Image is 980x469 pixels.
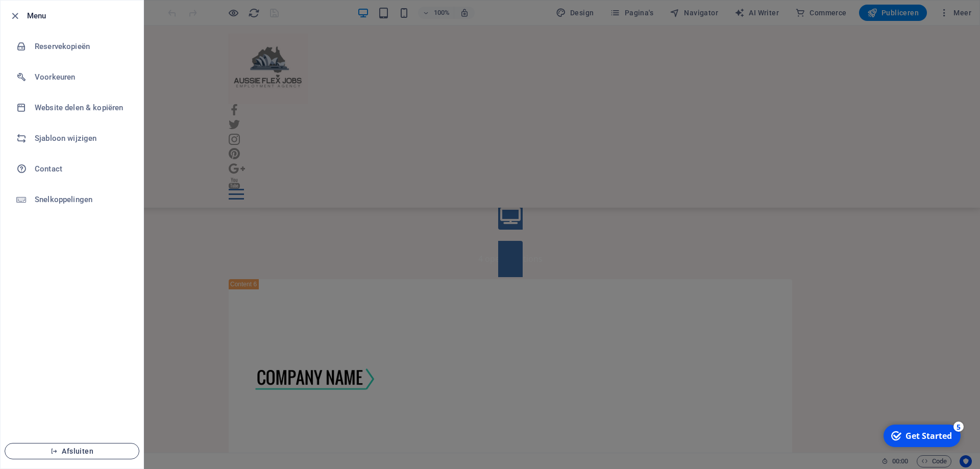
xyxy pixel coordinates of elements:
div: Get Started [28,10,74,21]
button: Afsluiten [5,443,139,459]
h6: Menu [27,10,135,22]
span: Afsluiten [13,447,131,455]
a: Contact [1,154,143,184]
h6: Voorkeuren [35,71,129,83]
a: Media4 open positions [188,144,751,276]
h6: Snelkoppelingen [35,193,129,206]
div: Get Started 5 items remaining, 0% complete [6,4,83,27]
div: 5 [76,1,86,11]
h6: Website delen & kopiëren [35,102,129,114]
h6: Contact [35,163,129,175]
h6: Sjabloon wijzigen [35,132,129,144]
h6: Reservekopieën [35,40,129,53]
